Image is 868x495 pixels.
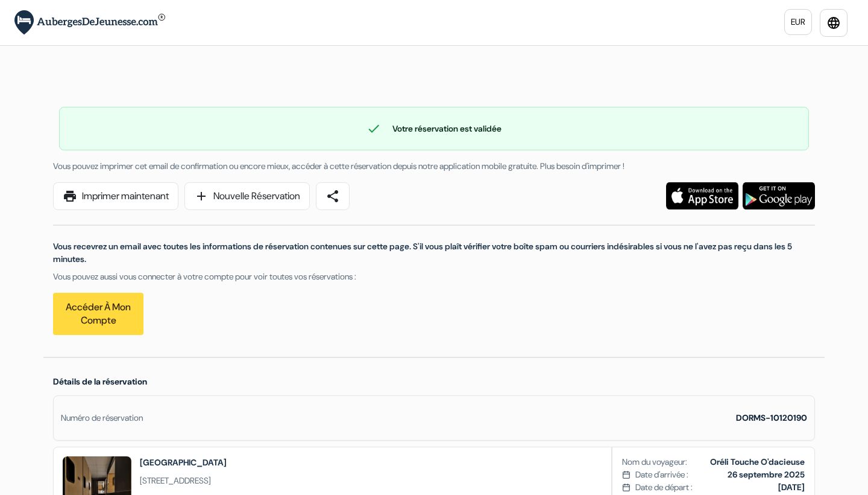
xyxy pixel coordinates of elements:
h2: [GEOGRAPHIC_DATA] [140,456,227,468]
span: share [325,189,340,203]
span: print [63,189,77,203]
div: Numéro de réservation [61,412,143,424]
span: Vous pouvez imprimer cet email de confirmation ou encore mieux, accéder à cette réservation depui... [53,161,624,171]
span: check [366,121,381,136]
p: Vous pouvez aussi vous connecter à votre compte pour voir toutes vos réservations : [53,270,815,283]
img: Téléchargez l'application gratuite [743,182,815,209]
span: Date d'arrivée : [635,468,688,481]
span: [STREET_ADDRESS] [140,474,227,487]
img: AubergesDeJeunesse.com [14,10,165,35]
b: [DATE] [778,482,805,493]
a: printImprimer maintenant [53,182,178,210]
a: share [316,182,350,210]
span: Nom du voyageur: [622,456,687,468]
div: Votre réservation est validée [60,121,808,136]
b: 26 septembre 2025 [728,469,805,480]
i: language [826,16,841,30]
img: Téléchargez l'application gratuite [666,182,738,209]
span: Date de départ : [635,481,693,494]
strong: DORMS-10120190 [736,412,807,423]
span: Détails de la réservation [53,376,147,387]
p: Vous recevrez un email avec toutes les informations de réservation contenues sur cette page. S'il... [53,240,815,266]
b: Oréli Touche O'dacieuse [710,456,805,467]
a: language [820,9,848,37]
span: add [194,189,209,203]
a: addNouvelle Réservation [184,182,310,210]
a: EUR [784,9,812,35]
a: Accéder à mon compte [53,293,143,335]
